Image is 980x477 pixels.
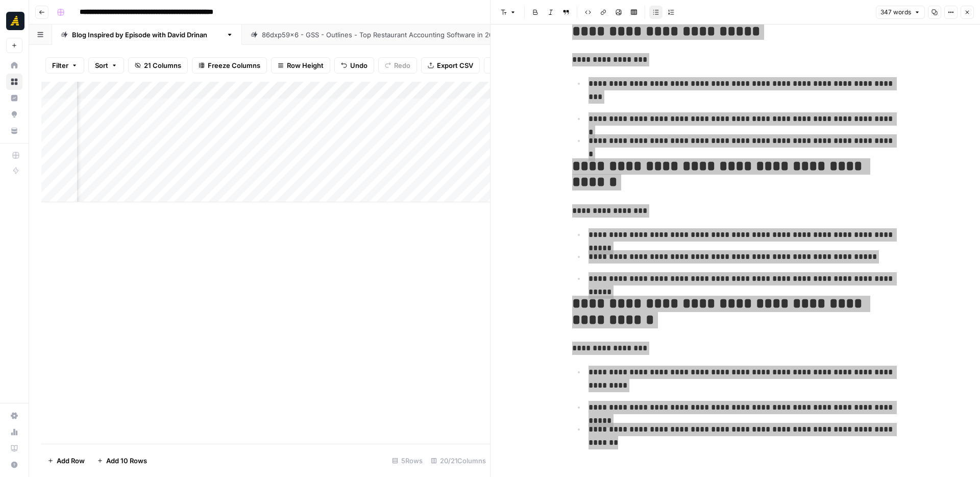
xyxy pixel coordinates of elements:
button: Undo [334,57,374,74]
a: Learning Hub [6,440,22,457]
button: Filter [45,57,84,74]
div: 20/21 Columns [427,452,490,469]
span: 21 Columns [144,60,181,70]
button: Help + Support [6,457,22,473]
a: Usage [6,424,22,440]
button: Add Row [41,452,91,469]
span: 347 words [880,8,911,17]
button: Workspace: Marketers in Demand [6,8,22,34]
img: Marketers in Demand Logo [6,12,24,30]
button: Row Height [271,57,330,74]
button: Export CSV [421,57,480,74]
span: Export CSV [437,60,473,70]
a: Home [6,57,22,74]
div: 5 Rows [388,452,427,469]
a: Settings [6,408,22,424]
span: Row Height [287,60,324,70]
a: Insights [6,90,22,106]
button: Sort [88,57,124,74]
a: Opportunities [6,106,22,123]
a: Blog Inspired by Episode with [PERSON_NAME] [52,25,242,45]
span: Add Row [57,456,85,466]
a: Your Data [6,123,22,139]
a: 86dxp59x6 - GSS - Outlines - Top Restaurant Accounting Software in [DATE]: Tools That Save Time a... [242,25,635,45]
span: Freeze Columns [208,60,260,70]
button: Redo [378,57,417,74]
button: Add 10 Rows [91,452,153,469]
span: Undo [350,60,367,70]
button: 21 Columns [128,57,188,74]
span: Filter [52,60,68,70]
button: 347 words [876,6,925,19]
div: Blog Inspired by Episode with [PERSON_NAME] [72,30,222,40]
span: Add 10 Rows [106,456,147,466]
div: 86dxp59x6 - GSS - Outlines - Top Restaurant Accounting Software in [DATE]: Tools That Save Time a... [262,30,615,40]
a: Browse [6,74,22,90]
span: Redo [394,60,410,70]
button: Freeze Columns [192,57,267,74]
span: Sort [95,60,108,70]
